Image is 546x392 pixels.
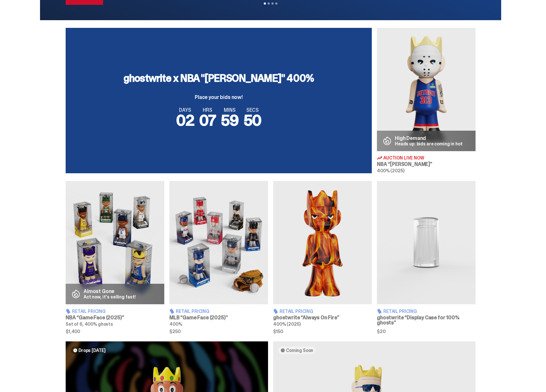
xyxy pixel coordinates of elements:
[199,108,216,113] span: HRS
[66,329,164,334] span: $1,400
[84,295,136,299] p: Act now, it's selling fast!
[377,28,476,151] img: Eminem
[280,309,313,314] span: Retail Pricing
[395,142,463,146] p: Heads up: bids are coming in hot
[169,181,268,333] a: Game Face (2025) Retail Pricing
[221,108,239,113] span: MINS
[377,28,476,173] a: Eminem High Demand Heads up: bids are coming in hot Auction Live Now
[169,315,268,320] h3: MLB “Game Face (2025)”
[377,315,476,325] h3: ghostwrite “Display Case for 100% ghosts”
[199,110,216,130] span: 07
[176,108,194,113] span: DAYS
[377,162,476,167] h3: NBA “[PERSON_NAME]”
[383,309,417,314] span: Retail Pricing
[169,321,182,327] span: 400%
[124,73,314,83] h3: ghostwrite x NBA "[PERSON_NAME]" 400%
[221,110,239,130] span: 59
[66,321,113,327] span: Set of 6, 400% ghosts
[395,136,463,141] p: High Demand
[244,108,262,113] span: SECS
[169,329,268,334] span: $250
[272,3,273,4] button: View slide 3
[273,315,372,320] h3: ghostwrite “Always On Fire”
[273,321,300,327] span: 400% (2025)
[264,3,266,4] button: View slide 1
[273,181,372,304] img: Always On Fire
[286,348,313,353] span: Coming Soon
[268,3,270,4] button: View slide 2
[377,329,476,334] span: $20
[124,95,314,100] p: Place your bids now!
[273,181,372,333] a: Always On Fire Retail Pricing
[66,181,164,333] a: Game Face (2025) Almost Gone Act now, it's selling fast! Retail Pricing
[275,3,277,4] button: View slide 4
[176,309,209,314] span: Retail Pricing
[72,309,106,314] span: Retail Pricing
[84,289,136,294] p: Almost Gone
[169,181,268,304] img: Game Face (2025)
[66,181,164,304] img: Game Face (2025)
[273,329,372,334] span: $150
[377,181,476,304] img: Display Case for 100% ghosts
[383,156,424,160] span: Auction Live Now
[78,348,106,353] span: Drops [DATE]
[66,315,164,320] h3: NBA “Game Face (2025)”
[377,168,404,174] span: 400% (2025)
[377,181,476,333] a: Display Case for 100% ghosts Retail Pricing
[176,110,194,130] span: 02
[244,110,262,130] span: 50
